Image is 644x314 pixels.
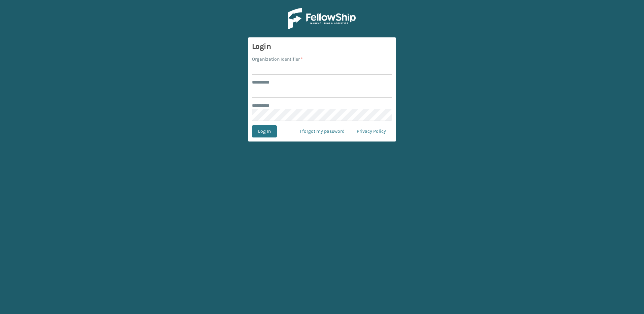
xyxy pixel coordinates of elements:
[288,8,356,29] img: Logo
[351,125,392,137] a: Privacy Policy
[252,56,303,63] label: Organization Identifier
[252,41,392,52] h3: Login
[294,125,351,137] a: I forgot my password
[252,125,277,137] button: Log In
